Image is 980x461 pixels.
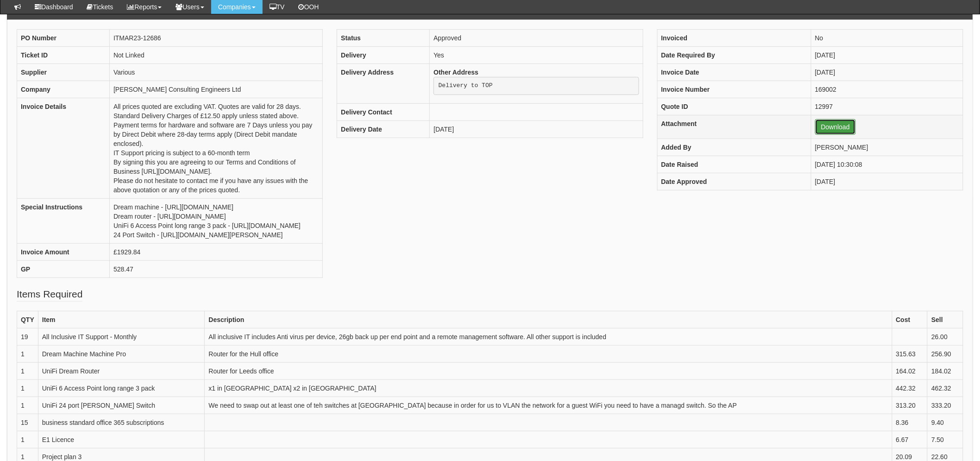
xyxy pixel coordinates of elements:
th: PO Number [17,29,110,46]
th: Delivery [337,46,430,63]
th: Sell [928,311,963,328]
td: 315.63 [892,345,928,362]
td: Various [110,63,323,81]
legend: Items Required [17,287,82,302]
td: 8.36 [892,414,928,431]
th: Invoice Number [657,81,811,98]
td: We need to swap out at least one of teh switches at [GEOGRAPHIC_DATA] because in order for us to ... [205,397,892,414]
td: E1 Licence [38,431,205,448]
td: 9.40 [928,414,963,431]
td: All inclusive IT includes Anti virus per device, 26gb back up per end point and a remote manageme... [205,328,892,345]
td: [DATE] [430,121,643,138]
a: Download [815,119,856,135]
td: Router for Leeds office [205,362,892,379]
th: GP [17,260,110,278]
td: business standard office 365 subscriptions [38,414,205,431]
th: Cost [892,311,928,328]
th: Special Instructions [17,198,110,243]
td: 7.50 [928,431,963,448]
td: Yes [430,46,643,63]
td: [DATE] [811,173,963,190]
td: £1929.84 [110,243,323,260]
td: No [811,29,963,46]
th: Delivery Address [337,63,430,104]
td: 1 [17,379,38,397]
td: UniFi 6 Access Point long range 3 pack [38,379,205,397]
pre: Delivery to TOP [433,77,639,95]
td: 462.32 [928,379,963,397]
td: 184.02 [928,362,963,379]
td: Router for the Hull office [205,345,892,362]
td: Dream Machine Machine Pro [38,345,205,362]
td: 256.90 [928,345,963,362]
th: Delivery Date [337,121,430,138]
th: QTY [17,311,38,328]
td: 313.20 [892,397,928,414]
td: [DATE] [811,63,963,81]
th: Date Raised [657,156,811,173]
th: Attachment [657,115,811,139]
td: [DATE] [811,46,963,63]
th: Quote ID [657,98,811,115]
td: 442.32 [892,379,928,397]
td: 26.00 [928,328,963,345]
th: Invoiced [657,29,811,46]
td: UniFi Dream Router [38,362,205,379]
th: Added By [657,139,811,156]
td: Dream machine - [URL][DOMAIN_NAME] Dream router - [URL][DOMAIN_NAME] UniFi 6 Access Point long ra... [110,198,323,243]
td: 1 [17,431,38,448]
th: Item [38,311,205,328]
td: 1 [17,397,38,414]
td: Approved [430,29,643,46]
td: 528.47 [110,260,323,278]
th: Invoice Details [17,98,110,198]
td: All prices quoted are excluding VAT. Quotes are valid for 28 days. Standard Delivery Charges of £... [110,98,323,198]
td: 12997 [811,98,963,115]
td: UniFi 24 port [PERSON_NAME] Switch [38,397,205,414]
td: ITMAR23-12686 [110,29,323,46]
td: x1 in [GEOGRAPHIC_DATA] x2 in [GEOGRAPHIC_DATA] [205,379,892,397]
th: Ticket ID [17,46,110,63]
th: Invoice Date [657,63,811,81]
td: 6.67 [892,431,928,448]
th: Description [205,311,892,328]
td: All Inclusive IT Support - Monthly [38,328,205,345]
td: [PERSON_NAME] [811,139,963,156]
td: [PERSON_NAME] Consulting Engineers Ltd [110,81,323,98]
th: Date Approved [657,173,811,190]
th: Status [337,29,430,46]
td: 1 [17,362,38,379]
th: Company [17,81,110,98]
td: 1 [17,345,38,362]
td: 333.20 [928,397,963,414]
th: Supplier [17,63,110,81]
td: 19 [17,328,38,345]
td: Not Linked [110,46,323,63]
th: Invoice Amount [17,243,110,260]
td: 169002 [811,81,963,98]
td: [DATE] 10:30:08 [811,156,963,173]
td: 164.02 [892,362,928,379]
th: Delivery Contact [337,104,430,121]
th: Date Required By [657,46,811,63]
td: 15 [17,414,38,431]
b: Other Address [433,69,478,76]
